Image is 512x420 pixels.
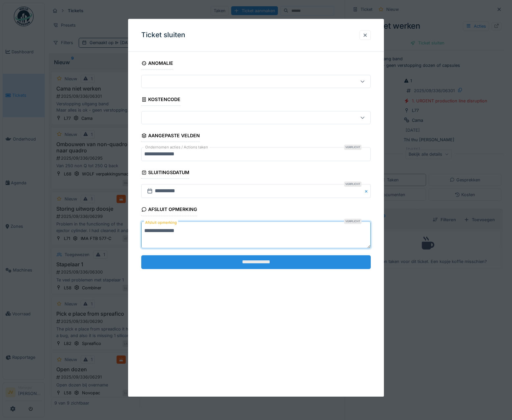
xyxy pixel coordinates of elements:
[144,145,209,150] label: Ondernomen acties / Actions taken
[364,184,371,198] button: Close
[141,95,181,106] div: Kostencode
[141,168,190,179] div: Sluitingsdatum
[141,31,185,39] h3: Ticket sluiten
[141,131,200,142] div: Aangepaste velden
[141,205,198,216] div: Afsluit opmerking
[344,145,362,150] div: Verplicht
[144,219,178,227] label: Afsluit opmerking
[344,219,362,224] div: Verplicht
[344,182,362,187] div: Verplicht
[141,58,174,69] div: Anomalie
